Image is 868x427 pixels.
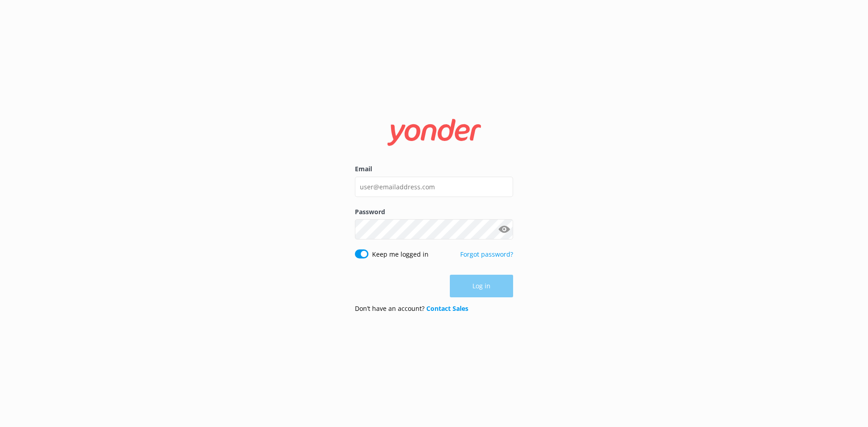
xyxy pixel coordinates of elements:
[355,304,468,314] p: Don’t have an account?
[355,207,513,217] label: Password
[495,221,513,239] button: Show password
[372,249,429,259] label: Keep me logged in
[355,164,513,174] label: Email
[426,304,468,313] a: Contact Sales
[460,250,513,258] a: Forgot password?
[355,177,513,197] input: user@emailaddress.com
